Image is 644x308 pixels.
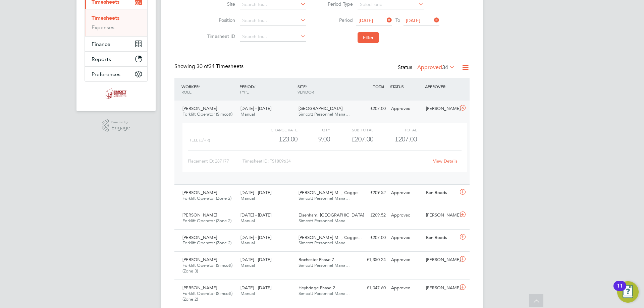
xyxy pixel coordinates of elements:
[388,210,423,221] div: Approved
[299,235,362,240] span: [PERSON_NAME] Mill, Cogge…
[240,291,255,296] span: Manual
[182,285,217,291] span: [PERSON_NAME]
[182,291,232,302] span: Forklift Operator (Simcott) (Zone 2)
[388,283,423,294] div: Approved
[240,240,255,246] span: Manual
[92,56,111,62] span: Reports
[182,212,217,218] span: [PERSON_NAME]
[393,16,402,24] span: To
[423,187,458,198] div: Ben Roads
[240,195,255,201] span: Manual
[197,63,244,70] span: 34 Timesheets
[388,80,423,93] div: STATUS
[205,17,235,23] label: Position
[182,106,217,111] span: [PERSON_NAME]
[85,37,147,51] button: Finance
[199,84,200,89] span: /
[354,103,388,114] div: £207.00
[92,41,110,47] span: Finance
[92,24,114,30] a: Expenses
[92,71,120,77] span: Preferences
[205,1,235,7] label: Site
[617,281,639,303] button: Open Resource Center, 11 new notifications
[423,80,458,93] div: APPROVER
[423,283,458,294] div: [PERSON_NAME]
[239,89,249,95] span: TYPE
[85,67,147,81] button: Preferences
[423,103,458,114] div: [PERSON_NAME]
[299,285,335,291] span: Heybridge Phase 2
[174,63,245,70] div: Showing
[373,84,385,89] span: TOTAL
[299,291,350,296] span: Simcott Personnel Mana…
[423,232,458,243] div: Ben Roads
[423,254,458,265] div: [PERSON_NAME]
[359,17,373,23] span: [DATE]
[388,187,423,198] div: Approved
[395,135,417,143] span: £207.00
[240,218,255,224] span: Manual
[240,285,271,291] span: [DATE] - [DATE]
[330,126,373,134] div: Sub Total
[240,190,271,195] span: [DATE] - [DATE]
[299,240,350,246] span: Simcott Personnel Mana…
[298,126,330,134] div: QTY
[296,80,354,98] div: SITE
[354,210,388,221] div: £209.52
[92,15,119,21] a: Timesheets
[423,210,458,221] div: [PERSON_NAME]
[323,1,353,7] label: Period Type
[240,262,255,268] span: Manual
[388,232,423,243] div: Approved
[106,88,127,99] img: simcott-logo-retina.png
[323,17,353,23] label: Period
[299,195,350,201] span: Simcott Personnel Mana…
[442,64,448,71] span: 34
[240,257,271,262] span: [DATE] - [DATE]
[298,89,314,95] span: VENDOR
[254,134,298,145] div: £23.00
[243,156,429,167] div: Timesheet ID: TS1809634
[111,125,130,131] span: Engage
[182,218,231,224] span: Forklift Operator (Zone 2)
[240,212,271,218] span: [DATE] - [DATE]
[306,84,307,89] span: /
[85,52,147,66] button: Reports
[358,32,379,43] button: Filter
[354,254,388,265] div: £1,350.24
[180,80,238,98] div: WORKER
[182,195,231,201] span: Forklift Operator (Zone 2)
[181,89,192,95] span: ROLE
[254,126,298,134] div: Charge rate
[189,138,210,142] span: Tele (£/HR)
[406,17,420,23] span: [DATE]
[111,119,130,125] span: Powered by
[182,190,217,195] span: [PERSON_NAME]
[299,262,350,268] span: Simcott Personnel Mana…
[354,232,388,243] div: £207.00
[197,63,209,70] span: 30 of
[240,106,271,111] span: [DATE] - [DATE]
[182,240,231,246] span: Forklift Operator (Zone 2)
[354,283,388,294] div: £1,047.60
[299,218,350,224] span: Simcott Personnel Mana…
[299,106,342,111] span: [GEOGRAPHIC_DATA]
[254,84,255,89] span: /
[433,158,458,164] a: View Details
[373,126,417,134] div: Total
[417,64,455,71] label: Approved
[617,286,623,295] div: 11
[354,187,388,198] div: £209.52
[398,63,456,72] div: Status
[85,88,148,99] a: Go to home page
[182,257,217,262] span: [PERSON_NAME]
[240,16,306,25] input: Search for...
[299,190,362,195] span: [PERSON_NAME] Mill, Cogge…
[240,32,306,42] input: Search for...
[240,235,271,240] span: [DATE] - [DATE]
[299,257,334,262] span: Rochester Phase 7
[102,119,130,132] a: Powered byEngage
[188,156,243,167] div: Placement ID: 287177
[298,134,330,145] div: 9.00
[330,134,373,145] div: £207.00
